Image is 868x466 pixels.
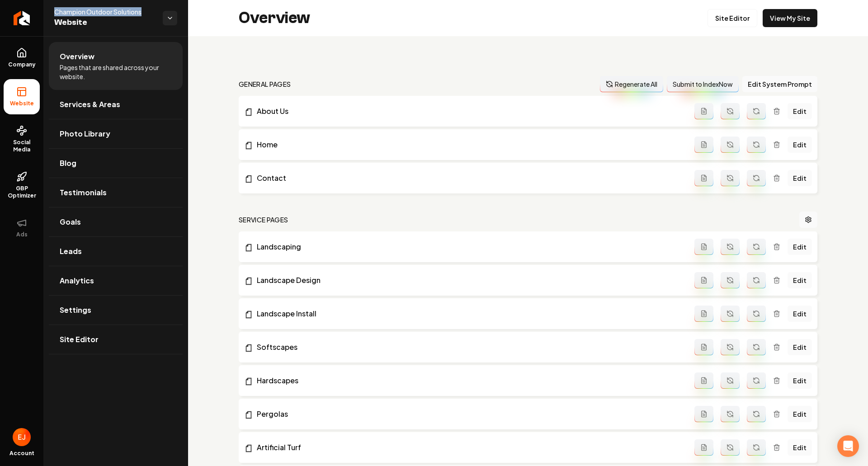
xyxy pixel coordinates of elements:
[788,137,812,153] a: Edit
[60,217,81,227] span: Goals
[694,339,713,355] button: Add admin page prompt
[9,450,34,457] span: Account
[763,9,817,27] a: View My Site
[49,266,183,295] a: Analytics
[13,231,31,238] span: Ads
[49,90,183,119] a: Services & Areas
[244,375,694,386] a: Hardscapes
[49,325,183,354] a: Site Editor
[49,178,183,207] a: Testimonials
[13,428,31,446] button: Open user button
[694,137,713,153] button: Add admin page prompt
[788,239,812,255] a: Edit
[788,306,812,322] a: Edit
[244,173,694,184] a: Contact
[60,158,76,169] span: Blog
[60,246,82,257] span: Leads
[49,207,183,236] a: Goals
[60,128,110,139] span: Photo Library
[6,100,38,107] span: Website
[694,439,713,456] button: Add admin page prompt
[49,296,183,325] a: Settings
[788,103,812,119] a: Edit
[788,439,812,456] a: Edit
[600,76,663,92] button: Regenerate All
[54,7,156,16] span: Champion Outdoor Solutions
[49,237,183,266] a: Leads
[4,139,40,153] span: Social Media
[60,99,120,110] span: Services & Areas
[694,239,713,255] button: Add admin page prompt
[788,272,812,288] a: Edit
[4,118,40,160] a: Social Media
[60,63,172,81] span: Pages that are shared across your website.
[4,210,40,245] button: Ads
[244,342,694,353] a: Softscapes
[60,51,94,62] span: Overview
[837,435,859,457] div: Open Intercom Messenger
[708,9,757,27] a: Site Editor
[742,76,817,92] button: Edit System Prompt
[239,215,288,224] h2: Service Pages
[14,11,30,25] img: Rebolt Logo
[244,442,694,453] a: Artificial Turf
[4,40,40,75] a: Company
[788,170,812,186] a: Edit
[694,306,713,322] button: Add admin page prompt
[54,16,156,29] span: Website
[239,9,310,27] h2: Overview
[60,275,94,286] span: Analytics
[4,164,40,207] a: GBP Optimizer
[49,119,183,148] a: Photo Library
[244,106,694,117] a: About Us
[244,241,694,252] a: Landscaping
[60,305,91,315] span: Settings
[694,170,713,186] button: Add admin page prompt
[4,185,40,199] span: GBP Optimizer
[788,406,812,422] a: Edit
[239,80,291,89] h2: general pages
[788,339,812,355] a: Edit
[60,187,107,198] span: Testimonials
[694,103,713,119] button: Add admin page prompt
[694,406,713,422] button: Add admin page prompt
[244,139,694,150] a: Home
[244,409,694,419] a: Pergolas
[60,334,99,345] span: Site Editor
[13,428,31,446] img: Eduard Joers
[244,308,694,319] a: Landscape Install
[244,275,694,286] a: Landscape Design
[694,372,713,389] button: Add admin page prompt
[694,272,713,288] button: Add admin page prompt
[49,149,183,178] a: Blog
[667,76,739,92] button: Submit to IndexNow
[788,372,812,389] a: Edit
[5,61,39,68] span: Company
